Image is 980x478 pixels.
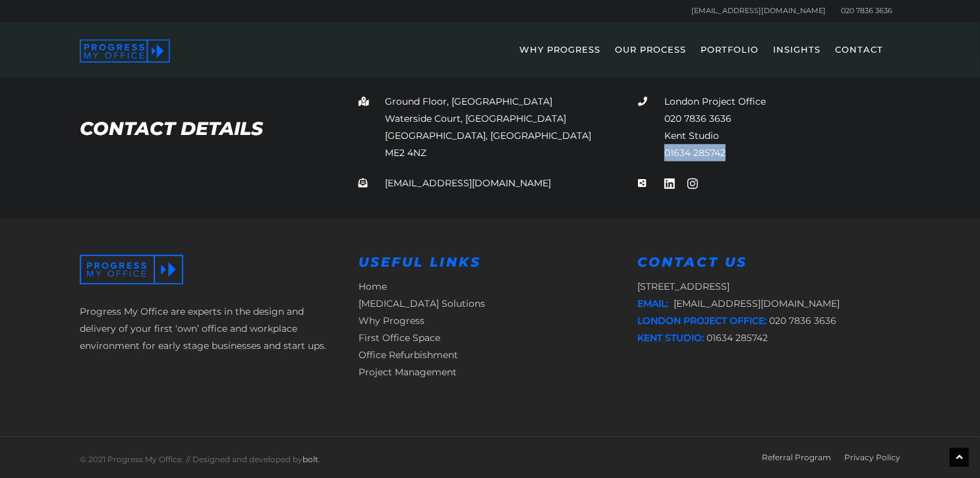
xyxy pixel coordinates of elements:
[664,147,726,159] a: 01634 285742
[359,280,387,292] a: Home
[513,40,607,78] a: WHY PROGRESS
[638,255,900,270] h4: Contact Us
[80,255,183,284] img: Progress My Office Logo Blue
[844,450,900,466] a: Privacy Policy
[359,349,458,361] a: Office Refurbishment
[694,40,765,78] a: PORTFOLIO
[359,255,621,270] h4: Useful Links
[770,315,837,327] a: 020 7836 3636
[638,280,730,292] a: [STREET_ADDRESS]
[664,113,732,124] a: 020 7836 3636
[608,40,693,78] a: OUR PROCESS
[707,332,768,344] a: 01634 285742
[303,454,318,464] a: bolt
[80,452,412,467] p: © 2021 Progress My Office. // Designed and developed by .
[762,450,831,466] a: Referral Program
[638,93,900,161] p: London Project Office Kent Studio
[638,298,669,309] em: Email:
[385,177,551,189] a: [EMAIL_ADDRESS][DOMAIN_NAME]
[80,303,342,354] p: Progress My Office are experts in the design and delivery of your first ‘own’ office and workplac...
[766,40,827,78] a: INSIGHTS
[638,332,705,344] em: Kent studio:
[359,315,424,327] a: Why Progress
[674,298,840,309] a: [EMAIL_ADDRESS][DOMAIN_NAME]
[828,40,890,78] a: CONTACT
[359,332,440,344] a: First Office Space
[80,119,341,138] h2: CONTACT DETAILS
[359,298,485,309] a: [MEDICAL_DATA] Solutions
[359,366,457,378] a: Project Management
[638,315,767,327] em: London project office:
[359,93,620,161] p: Ground Floor, [GEOGRAPHIC_DATA] Waterside Court, [GEOGRAPHIC_DATA] [GEOGRAPHIC_DATA], [GEOGRAPHIC...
